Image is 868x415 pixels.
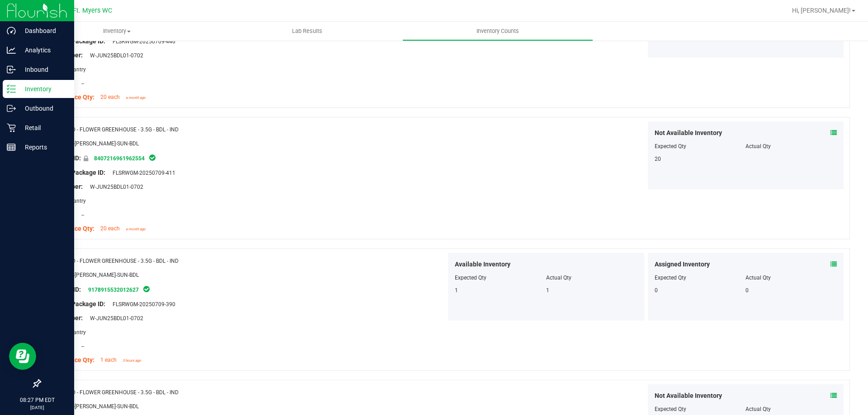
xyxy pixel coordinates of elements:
span: Pantry [65,329,86,336]
span: Original Package ID: [47,300,105,308]
span: -- [77,80,84,87]
span: 1 [455,287,458,294]
a: 9178915532012627 [88,287,139,293]
a: Inventory [22,22,212,41]
span: W-JUN25BDL01-0702 [85,315,143,322]
span: FD - FLOWER GREENHOUSE - 3.5G - BDL - IND [69,126,179,133]
inline-svg: Reports [7,143,16,152]
span: FD - FLOWER GREENHOUSE - 3.5G - BDL - IND [69,389,179,396]
span: Inventory [22,27,212,35]
p: Retail [16,122,70,133]
inline-svg: Inbound [7,65,16,74]
a: 8407216961962554 [94,155,145,162]
div: 0 [655,286,746,294]
span: FLSRWGM-20250709-446 [108,38,175,45]
span: FLO-[PERSON_NAME]-SUN-BDL [64,140,139,147]
span: FLO-[PERSON_NAME]-SUN-BDL [64,272,139,278]
div: Actual Qty [745,142,837,150]
span: Hi, [PERSON_NAME]! [792,7,851,14]
span: 1 [546,287,549,294]
div: Expected Qty [655,142,746,150]
span: In Sync [148,153,156,162]
div: Expected Qty [655,405,746,413]
inline-svg: Analytics [7,46,16,55]
iframe: Resource center [9,343,36,370]
span: Ft. Myers WC [73,7,112,14]
span: Inventory Counts [464,27,531,35]
span: Pantry [65,66,86,73]
span: Expected Qty [455,275,486,281]
inline-svg: Outbound [7,104,16,113]
div: 20 [655,155,746,163]
span: 3 hours ago [123,359,141,363]
span: Not Available Inventory [655,128,722,138]
span: Pantry [65,198,86,204]
p: Analytics [16,45,70,56]
span: Original Package ID: [47,37,105,45]
p: Inbound [16,64,70,75]
a: Inventory Counts [402,22,593,41]
span: W-JUN25BDL01-0702 [85,184,143,190]
span: In Sync [142,284,151,294]
span: 20 each [100,94,120,100]
span: Lab Results [280,27,335,35]
div: Actual Qty [745,274,837,282]
span: Available Inventory [455,260,510,269]
span: FLSRWGM-20250709-390 [108,301,175,308]
p: [DATE] [4,404,70,411]
span: 1 each [100,357,117,363]
span: 0 [745,287,749,294]
span: a month ago [126,227,146,231]
span: Original Package ID: [47,169,105,176]
p: Dashboard [16,25,70,36]
inline-svg: Dashboard [7,26,16,35]
p: 08:27 PM EDT [4,396,70,404]
span: 20 each [100,225,120,232]
p: Inventory [16,84,70,94]
span: -- [77,343,84,350]
span: FLO-[PERSON_NAME]-SUN-BDL [64,403,139,410]
a: Lab Results [212,22,402,41]
span: W-JUN25BDL01-0702 [85,52,143,59]
span: -- [77,212,84,218]
div: Actual Qty [745,405,837,413]
span: Assigned Inventory [655,260,710,269]
p: Reports [16,142,70,153]
span: FLSRWGM-20250709-411 [108,170,175,176]
span: Actual Qty [546,275,571,281]
span: FD - FLOWER GREENHOUSE - 3.5G - BDL - IND [69,258,179,264]
inline-svg: Inventory [7,84,16,93]
span: a month ago [126,96,146,100]
div: Expected Qty [655,274,746,282]
inline-svg: Retail [7,123,16,132]
p: Outbound [16,103,70,114]
span: Not Available Inventory [655,391,722,401]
